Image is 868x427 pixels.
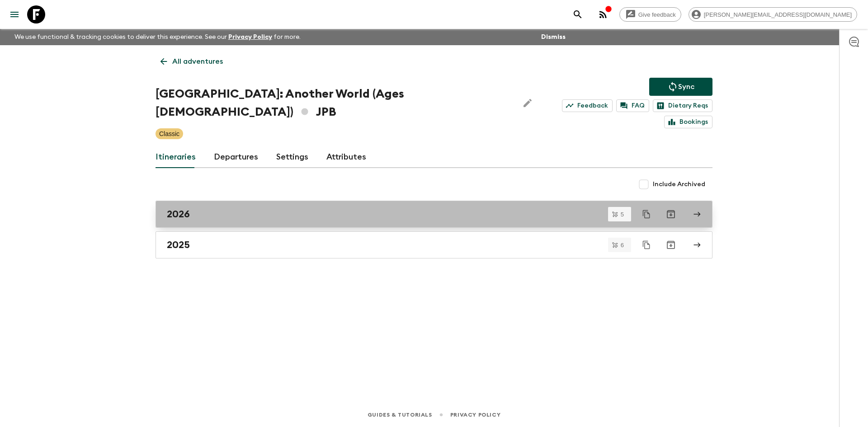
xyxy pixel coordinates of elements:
a: Privacy Policy [450,410,500,420]
span: [PERSON_NAME][EMAIL_ADDRESS][DOMAIN_NAME] [699,11,857,18]
button: search adventures [569,5,587,23]
a: FAQ [616,99,649,112]
p: Classic [159,129,179,138]
a: Itineraries [156,146,196,168]
p: All adventures [172,56,223,67]
span: Include Archived [653,180,705,189]
a: Departures [214,146,258,168]
button: Dismiss [539,31,568,43]
button: Duplicate [638,237,655,253]
p: We use functional & tracking cookies to deliver this experience. See our for more. [11,29,304,45]
a: 2025 [156,231,712,258]
p: Sync [678,81,694,92]
button: Duplicate [638,206,655,222]
button: menu [5,5,24,23]
a: Dietary Reqs [653,99,712,112]
h2: 2025 [167,239,190,251]
a: 2026 [156,201,712,228]
button: Archive [662,236,680,254]
h1: [GEOGRAPHIC_DATA]: Another World (Ages [DEMOGRAPHIC_DATA]) JPB [156,85,511,121]
span: Give feedback [633,11,681,18]
span: 6 [615,242,629,248]
span: 5 [615,211,629,217]
button: Sync adventure departures to the booking engine [649,78,712,96]
a: Settings [276,146,308,168]
a: Bookings [664,116,712,128]
button: Archive [662,205,680,223]
button: Edit Adventure Title [519,85,537,121]
a: Privacy Policy [228,34,272,40]
h2: 2026 [167,208,190,220]
div: [PERSON_NAME][EMAIL_ADDRESS][DOMAIN_NAME] [689,7,857,22]
a: Attributes [326,146,366,168]
a: All adventures [156,52,228,70]
a: Give feedback [619,7,681,22]
a: Feedback [562,99,613,112]
a: Guides & Tutorials [368,410,432,420]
